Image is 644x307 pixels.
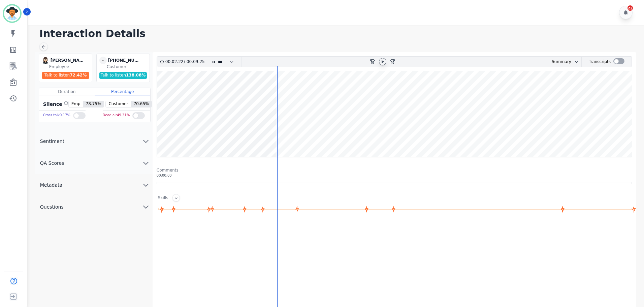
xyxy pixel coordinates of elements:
div: / [165,57,206,67]
div: Talk to listen [99,72,147,79]
span: - [99,57,107,64]
span: QA Scores [35,160,70,166]
div: Summary [546,57,571,67]
div: 00:02:22 [165,57,184,67]
span: Metadata [35,182,68,188]
div: 22 [627,5,633,11]
div: Customer [107,64,148,69]
svg: chevron down [142,159,150,167]
div: Employee [49,64,91,69]
svg: chevron down [142,181,150,189]
div: Silence [42,101,68,108]
span: Sentiment [35,138,70,145]
img: Bordered avatar [4,5,20,22]
button: QA Scores chevron down [35,152,153,174]
h1: Interaction Details [39,28,637,40]
div: 00:00:00 [157,173,632,178]
svg: chevron down [142,137,150,145]
div: Percentage [95,88,150,95]
span: 78.75 % [83,101,104,107]
span: 72.42 % [70,73,87,78]
div: Cross talk 0.17 % [43,111,70,120]
div: Skills [158,195,168,202]
button: Questions chevron down [35,196,153,218]
svg: chevron down [142,203,150,211]
svg: chevron down [574,59,579,64]
div: Dead air 49.31 % [103,111,130,120]
div: Duration [39,88,95,95]
button: Sentiment chevron down [35,130,153,152]
div: Comments [157,167,632,173]
span: 138.08 % [126,73,146,78]
div: [PHONE_NUMBER] [108,57,142,64]
button: chevron down [571,59,579,64]
span: Customer [106,101,131,107]
div: Transcripts [589,57,611,67]
div: [PERSON_NAME] [51,57,84,64]
span: Questions [35,204,69,210]
div: Talk to listen [42,72,90,79]
span: 70.65 % [131,101,152,107]
button: Metadata chevron down [35,174,153,196]
span: Emp [69,101,83,107]
div: 00:09:25 [185,57,204,67]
